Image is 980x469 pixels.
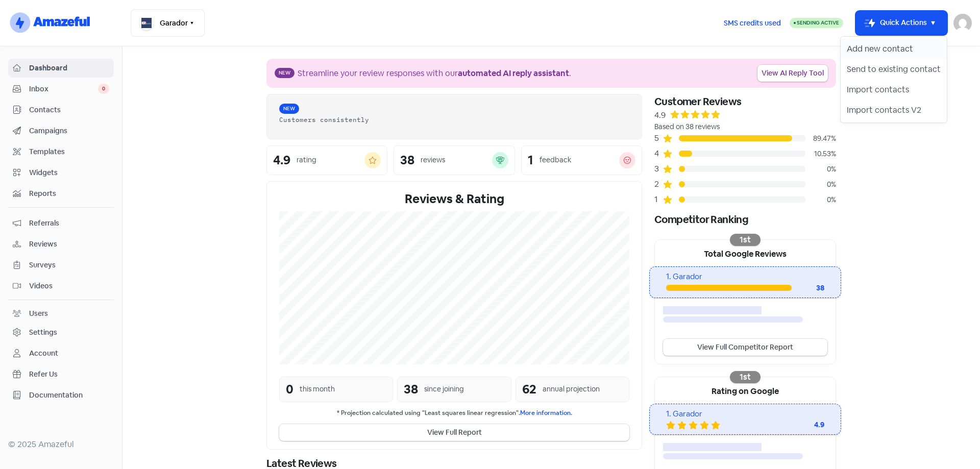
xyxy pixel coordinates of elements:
[715,17,790,28] a: SMS credits used
[8,256,114,275] a: Surveys
[279,408,629,418] small: * Projection calculated using "Least squares linear regression".
[841,80,947,100] button: Import contacts
[279,190,629,208] div: Reviews & Rating
[29,260,109,270] span: Surveys
[29,348,58,359] div: Account
[522,380,536,399] div: 62
[394,145,514,175] a: 38reviews
[29,218,109,229] span: Referrals
[654,147,663,160] div: 4
[654,109,666,121] div: 4.9
[421,155,445,165] div: reviews
[29,390,109,401] span: Documentation
[29,126,109,136] span: Campaigns
[805,149,836,159] div: 10.53%
[98,84,109,94] span: 0
[543,384,600,394] div: annual projection
[404,380,418,399] div: 38
[540,155,571,165] div: feedback
[458,68,569,79] b: automated AI reply assistant
[8,163,114,182] a: Widgets
[275,68,295,78] span: New
[8,386,114,405] a: Documentation
[792,283,824,293] div: 38
[29,308,48,319] div: Users
[8,323,114,342] a: Settings
[8,184,114,203] a: Reports
[953,14,972,32] img: User
[655,240,836,266] div: Total Google Reviews
[29,105,109,115] span: Contacts
[8,365,114,384] a: Refer Us
[8,214,114,233] a: Referrals
[279,104,299,114] span: New
[29,239,109,250] span: Reviews
[266,145,387,175] a: 4.9rating
[841,39,947,59] button: Add new contact
[855,11,947,35] button: Quick Actions
[757,65,828,82] a: View AI Reply Tool
[654,132,663,144] div: 5
[654,193,663,206] div: 1
[666,271,824,283] div: 1. Garador
[654,163,663,175] div: 3
[400,154,414,166] div: 38
[805,133,836,144] div: 89.47%
[520,409,572,417] a: More information.
[131,9,205,37] button: Garador
[29,167,109,178] span: Widgets
[797,19,839,26] span: Sending Active
[286,380,293,399] div: 0
[8,121,114,140] a: Campaigns
[29,63,109,73] span: Dashboard
[724,18,781,29] span: SMS credits used
[528,154,533,166] div: 1
[29,188,109,199] span: Reports
[654,121,836,132] div: Based on 38 reviews
[29,327,57,338] div: Settings
[730,371,761,383] div: 1st
[805,179,836,190] div: 0%
[841,100,947,120] button: Import contacts V2
[300,384,335,394] div: this month
[8,59,114,78] a: Dashboard
[666,408,824,420] div: 1. Garador
[805,164,836,175] div: 0%
[29,281,109,291] span: Videos
[29,84,98,94] span: Inbox
[29,369,109,380] span: Refer Us
[8,101,114,119] a: Contacts
[29,146,109,157] span: Templates
[663,339,827,356] a: View Full Competitor Report
[8,142,114,161] a: Templates
[841,59,947,80] button: Send to existing contact
[655,377,836,404] div: Rating on Google
[8,344,114,363] a: Account
[279,115,629,125] div: Customers consistently
[8,235,114,254] a: Reviews
[297,155,316,165] div: rating
[8,304,114,323] a: Users
[8,438,114,451] div: © 2025 Amazeful
[273,154,290,166] div: 4.9
[654,178,663,190] div: 2
[8,80,114,98] a: Inbox 0
[298,67,571,80] div: Streamline your review responses with our .
[790,17,843,29] a: Sending Active
[8,277,114,295] a: Videos
[783,419,824,430] div: 4.9
[279,424,629,441] button: View Full Report
[805,194,836,205] div: 0%
[654,212,836,227] div: Competitor Ranking
[521,145,642,175] a: 1feedback
[730,234,761,246] div: 1st
[424,384,464,394] div: since joining
[654,94,836,109] div: Customer Reviews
